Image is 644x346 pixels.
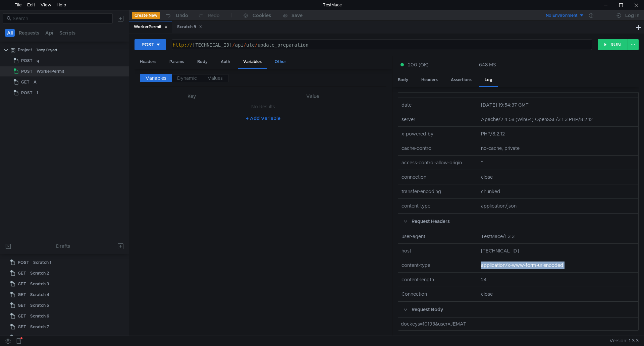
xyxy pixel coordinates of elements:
div: POST [142,41,154,48]
button: Create New [132,12,160,19]
span: POST [21,66,33,76]
div: Variables [238,56,267,69]
div: Scratch 9 [177,23,202,31]
nz-col: cache-control [399,145,478,152]
nz-col: date [399,101,478,109]
div: q [37,56,39,66]
button: POST [135,39,166,50]
nz-col: close [478,290,638,298]
div: No Environment [546,12,578,19]
span: Variables [146,75,166,81]
button: All [5,29,15,37]
div: Project [18,45,32,55]
div: 1 [37,88,38,98]
nz-col: PHP/8.2.12 [478,130,638,137]
nz-col: x-powered-by [399,130,478,137]
div: Scratch 8 [30,333,49,343]
nz-col: [TECHNICAL_ID] [478,247,638,254]
nz-col: [DATE] 19:54:37 GMT [478,101,638,109]
div: Scratch 7 [30,322,49,332]
div: Scratch 2 [30,268,49,278]
nz-col: access-control-allow-origin [399,159,478,166]
nz-col: connection [399,173,478,181]
div: WorkerPermit [134,23,168,31]
div: Other [269,56,291,68]
div: Body [392,74,414,86]
div: Auth [215,56,235,68]
span: GET [18,268,26,278]
div: Drafts [56,242,70,250]
span: GET [18,279,26,289]
span: Dynamic [177,75,197,81]
button: Scripts [57,29,77,37]
nz-col: host [399,247,478,254]
nz-col: no-cache, private [478,145,638,152]
nz-col: content-type [399,262,478,269]
span: Version: 1.3.3 [609,336,639,346]
button: RUN [598,39,628,50]
div: Log [479,74,498,87]
span: POST [18,257,29,268]
div: dockeys=10193&user=JEMAT [401,320,636,328]
span: GET [18,333,26,343]
div: Log In [625,11,639,19]
span: GET [18,311,26,321]
th: Value [244,92,381,100]
div: 648 MS [479,62,496,68]
div: Save [291,13,303,18]
span: GET [18,322,26,332]
div: Scratch 1 [33,257,51,268]
div: Cookies [253,11,271,19]
span: GET [18,290,26,300]
div: Temp Project [36,45,57,55]
span: POST [21,88,33,98]
div: Scratch 6 [30,311,49,321]
nz-col: server [399,116,478,123]
div: Undo [176,11,188,19]
nz-col: chunked [478,188,638,195]
span: 200 (OK) [408,61,429,68]
button: Requests [17,29,41,37]
div: Scratch 4 [30,290,49,300]
nz-col: transfer-encoding [399,188,478,195]
div: Params [164,56,190,68]
div: Request Body [398,302,638,317]
button: Redo [193,10,224,20]
nz-col: TestMace/1.3.3 [478,233,638,240]
div: Body [192,56,213,68]
button: + Add Variable [240,113,286,124]
button: Undo [160,10,193,20]
nz-col: application/json [478,202,638,210]
nz-col: Connection [399,290,478,298]
nz-embed-empty: No Results [251,104,275,110]
div: Redo [208,11,220,19]
div: A [34,77,37,87]
nz-col: content-type [399,202,478,210]
button: Api [43,29,55,37]
div: Headers [416,74,443,86]
input: Search... [13,15,109,22]
th: Key [140,92,244,100]
div: WorkerPermit [37,66,64,76]
span: GET [18,300,26,310]
nz-col: 24 [478,276,638,283]
nz-col: content-length [399,276,478,283]
nz-col: user-agent [399,233,478,240]
nz-col: application/x-www-form-urlencoded [478,262,638,269]
div: Headers [135,56,162,68]
div: Scratch 3 [30,279,49,289]
span: Values [208,75,223,81]
span: GET [21,77,30,87]
nz-col: close [478,173,638,181]
div: Scratch 5 [30,300,49,310]
button: No Environment [538,10,584,21]
div: Assertions [445,74,477,86]
nz-col: Apache/2.4.58 (Win64) OpenSSL/3.1.3 PHP/8.2.12 [478,116,638,123]
span: POST [21,56,33,66]
div: Request Headers [398,214,638,229]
